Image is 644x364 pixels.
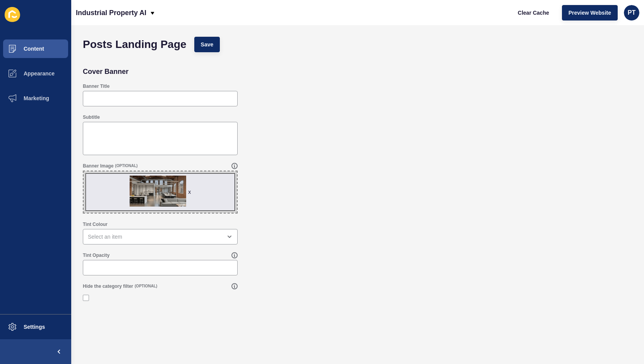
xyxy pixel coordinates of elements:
label: Tint Colour [83,221,108,227]
p: Industrial Property AI [76,3,146,22]
h1: Posts Landing Page [83,41,187,48]
span: Save [201,41,214,48]
div: open menu [83,229,238,244]
label: Hide the category filter [83,283,133,289]
label: Tint Opacity [83,252,110,258]
h2: Cover Banner [83,68,128,75]
span: PT [628,9,635,17]
span: Preview Website [569,9,611,17]
span: (OPTIONAL) [135,284,157,289]
span: Clear Cache [518,9,549,17]
label: Subtitle [83,114,100,120]
button: Clear Cache [511,5,556,21]
div: x [188,188,191,196]
button: Save [194,37,220,52]
label: Banner Image [83,163,113,169]
label: Banner Title [83,83,110,89]
span: (OPTIONAL) [115,163,137,169]
button: Preview Website [562,5,618,21]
